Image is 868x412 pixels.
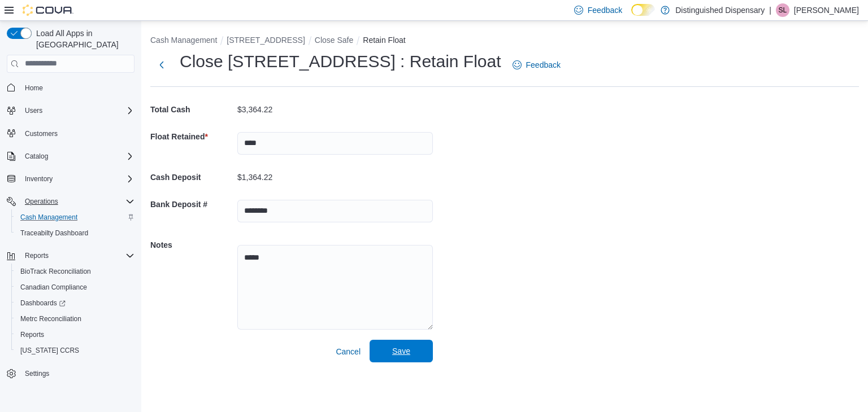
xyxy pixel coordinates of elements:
[237,173,272,182] p: $1,364.22
[16,312,86,326] a: Metrc Reconciliation
[769,3,771,17] p: |
[180,50,501,73] h1: Close [STREET_ADDRESS] : Retain Float
[11,295,139,311] a: Dashboards
[20,299,66,308] span: Dashboards
[16,296,134,310] span: Dashboards
[370,340,433,362] button: Save
[150,98,235,121] h5: Total Cash
[776,3,789,17] div: Shannon Lewis
[20,126,134,141] span: Customers
[2,248,139,264] button: Reports
[25,129,58,138] span: Customers
[315,36,353,45] button: Close Safe
[32,28,134,50] span: Load All Apps in [GEOGRAPHIC_DATA]
[7,75,134,411] nav: Complex example
[331,340,365,363] button: Cancel
[588,5,622,16] span: Feedback
[2,194,139,209] button: Operations
[631,16,632,16] span: Dark Mode
[20,249,134,262] span: Reports
[20,195,63,208] button: Operations
[2,148,139,164] button: Catalog
[20,81,134,95] span: Home
[16,265,96,278] a: BioTrack Reconciliation
[227,36,305,45] button: [STREET_ADDRESS]
[150,54,173,76] button: Next
[20,81,47,95] a: Home
[150,193,235,216] h5: Bank Deposit #
[20,249,53,262] button: Reports
[11,264,139,279] button: BioTrack Reconciliation
[16,296,70,310] a: Dashboards
[2,171,139,187] button: Inventory
[16,211,82,224] a: Cash Management
[16,211,134,224] span: Cash Management
[20,104,134,117] span: Users
[23,5,73,16] img: Cova
[2,80,139,96] button: Home
[11,327,139,343] button: Reports
[25,84,43,93] span: Home
[20,104,47,117] button: Users
[11,279,139,295] button: Canadian Compliance
[16,226,93,240] a: Traceabilty Dashboard
[20,366,134,380] span: Settings
[20,213,77,222] span: Cash Management
[20,127,62,141] a: Customers
[526,59,561,71] span: Feedback
[16,280,92,294] a: Canadian Compliance
[25,197,58,206] span: Operations
[11,225,139,241] button: Traceabilty Dashboard
[11,343,139,358] button: [US_STATE] CCRS
[11,209,139,225] button: Cash Management
[20,195,134,208] span: Operations
[2,125,139,142] button: Customers
[16,344,134,357] span: Washington CCRS
[150,166,235,189] h5: Cash Deposit
[16,280,134,294] span: Canadian Compliance
[392,345,410,357] span: Save
[508,54,565,76] a: Feedback
[20,367,54,380] a: Settings
[20,346,79,355] span: [US_STATE] CCRS
[20,283,87,292] span: Canadian Compliance
[237,105,272,114] p: $3,364.22
[631,4,655,16] input: Dark Mode
[150,125,235,148] h5: Float Retained
[20,150,53,163] button: Catalog
[16,328,49,341] a: Reports
[20,172,134,186] span: Inventory
[150,234,235,256] h5: Notes
[25,369,49,378] span: Settings
[779,3,787,17] span: SL
[20,314,81,323] span: Metrc Reconciliation
[150,34,859,48] nav: An example of EuiBreadcrumbs
[2,365,139,382] button: Settings
[20,267,91,276] span: BioTrack Reconciliation
[363,36,405,45] button: Retain Float
[11,311,139,327] button: Metrc Reconciliation
[16,312,134,326] span: Metrc Reconciliation
[25,106,42,115] span: Users
[25,174,53,183] span: Inventory
[150,36,217,45] button: Cash Management
[16,328,134,341] span: Reports
[16,265,134,278] span: BioTrack Reconciliation
[16,344,84,357] a: [US_STATE] CCRS
[20,172,57,186] button: Inventory
[336,346,361,357] span: Cancel
[20,150,134,163] span: Catalog
[2,103,139,119] button: Users
[675,3,765,17] p: Distinguished Dispensary
[20,330,44,339] span: Reports
[25,251,49,260] span: Reports
[16,226,134,240] span: Traceabilty Dashboard
[20,229,88,238] span: Traceabilty Dashboard
[25,152,48,161] span: Catalog
[794,3,859,17] p: [PERSON_NAME]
